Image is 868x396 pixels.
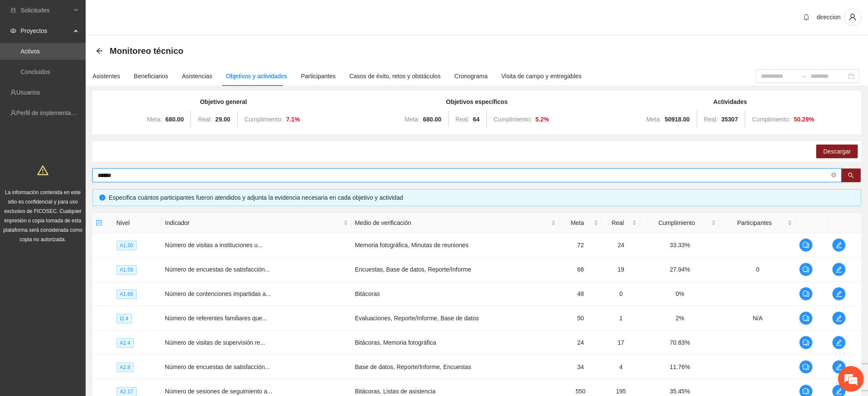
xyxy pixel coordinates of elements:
[832,287,846,301] button: edit
[832,266,845,273] span: edit
[21,48,40,55] a: Activos
[559,213,602,233] th: Meta
[563,218,592,228] span: Meta
[800,14,813,21] span: bell
[799,10,813,24] button: bell
[10,7,16,13] span: inbox
[640,306,719,331] td: 2%
[832,290,845,297] span: edit
[719,306,796,331] td: N/A
[640,233,719,257] td: 33.33%
[161,213,352,233] th: Indicador
[602,306,640,331] td: 1
[832,388,845,395] span: edit
[165,242,262,248] span: Número de visitas a instituciones u...
[352,213,560,233] th: Medio de verificación
[832,263,846,276] button: edit
[602,233,640,257] td: 24
[799,311,813,325] button: comment
[405,116,420,123] span: Meta:
[535,116,549,123] strong: 5.2 %
[799,238,813,252] button: comment
[832,238,846,252] button: edit
[165,363,270,370] span: Número de encuestas de satisfacción...
[721,116,738,123] strong: 35307
[473,116,480,123] strong: 64
[602,257,640,282] td: 19
[99,195,105,201] span: info-circle
[16,109,83,116] a: Perfil de implementadora
[848,172,854,179] span: search
[116,338,134,348] span: A2.4
[116,314,132,323] span: I2.4
[799,336,813,349] button: comment
[96,220,102,226] span: check-square
[832,311,846,325] button: edit
[831,172,836,177] span: close-circle
[817,14,841,21] span: direccion
[352,282,560,306] td: Bitácoras
[832,360,846,374] button: edit
[301,71,336,81] div: Participantes
[352,257,560,282] td: Encuestas, Base de datos, Reporte/Informe
[704,116,718,123] span: Real:
[134,71,168,81] div: Beneficiarios
[352,355,560,379] td: Base de datos, Reporte/Informe, Encuestas
[226,71,287,81] div: Objetivos y actividades
[841,168,861,182] button: search
[832,242,845,248] span: edit
[215,116,230,123] strong: 29.00
[147,116,162,123] span: Meta:
[446,98,508,105] strong: Objetivos específicos
[423,116,441,123] strong: 680.00
[640,282,719,306] td: 0%
[832,339,845,346] span: edit
[559,355,602,379] td: 34
[602,355,640,379] td: 4
[352,306,560,331] td: Evaluaciones, Reporte/Informe, Base de datos
[831,171,836,180] span: close-circle
[646,116,661,123] span: Meta:
[799,287,813,301] button: comment
[165,315,267,322] span: Número de referentes familiares que...
[559,257,602,282] td: 68
[640,257,719,282] td: 27.94%
[501,71,582,81] div: Visita de campo y entregables
[37,165,48,176] span: warning
[723,218,786,228] span: Participantes
[165,388,272,395] span: Número de sesiones de seguimiento a...
[559,331,602,355] td: 24
[844,13,861,21] span: user
[198,116,212,123] span: Real:
[10,28,16,34] span: eye
[605,218,630,228] span: Real
[832,315,845,322] span: edit
[800,73,807,80] span: to
[116,290,137,299] span: A1.69
[165,266,270,273] span: Número de encuestas de satisfacción...
[640,213,719,233] th: Cumplimiento
[113,213,161,233] th: Nivel
[719,213,796,233] th: Participantes
[832,336,846,349] button: edit
[110,44,183,58] span: Monitoreo técnico
[116,265,137,275] span: A1.59
[92,71,120,81] div: Asistentes
[640,331,719,355] td: 70.83%
[16,89,40,96] a: Usuarios
[844,9,861,26] button: user
[799,360,813,374] button: comment
[456,116,470,123] span: Real:
[21,2,71,19] span: Solicitudes
[21,68,50,75] a: Concluidos
[352,233,560,257] td: Memoria fotográfica, Minutas de reuniones
[116,241,137,250] span: A1.50
[349,71,441,81] div: Casos de éxito, retos y obstáculos
[200,98,247,105] strong: Objetivo general
[665,116,689,123] strong: 50918.00
[245,116,283,123] span: Cumplimiento:
[21,22,71,39] span: Proyectos
[494,116,532,123] span: Cumplimiento:
[165,339,265,346] span: Número de visitas de supervisión re...
[602,331,640,355] td: 17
